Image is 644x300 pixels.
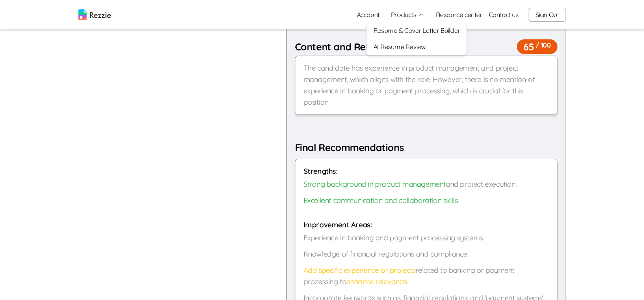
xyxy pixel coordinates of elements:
span: 65 [517,39,557,54]
h3: Final Recommendations [295,141,557,154]
a: Resume & Cover Letter Builder [367,22,466,39]
a: Resource center [436,10,482,19]
h5: Improvement Areas: [304,219,549,231]
span: Strong background in product management [304,179,446,189]
p: and project execution. [304,179,549,190]
h5: Strengths: [304,166,549,177]
p: Knowledge of financial regulations and compliance. [304,248,549,260]
span: Add specific experience or projects [304,265,416,275]
p: related to banking or payment processing to . [304,265,549,287]
div: The candidate has experience in product management and project management, which aligns with the ... [295,56,557,115]
img: logo [78,9,111,20]
span: Excellent communication and collaboration skills [304,196,458,205]
span: / 100 [536,40,551,50]
div: Content and Relevance [295,39,557,54]
button: Products [391,10,425,19]
a: Account [350,6,386,23]
a: AI Resume Review [367,39,466,55]
span: enhance relevance [346,277,407,286]
p: Experience in banking and payment processing systems. [304,232,549,244]
button: Sign Out [529,8,566,22]
a: Contact us [489,10,519,19]
p: . [304,195,549,206]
